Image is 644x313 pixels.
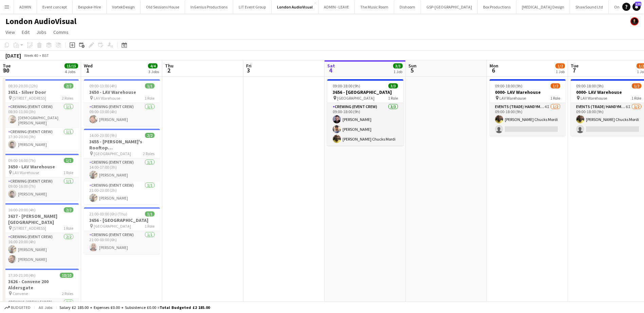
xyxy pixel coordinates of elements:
span: 2 [164,66,173,74]
h1: London AudioVisual [5,16,76,26]
span: 08:30-20:30 (12h) [8,83,38,88]
span: 17:30-21:30 (4h) [8,273,36,278]
span: 16:00-20:00 (4h) [8,207,36,212]
span: 1 [83,66,93,74]
div: Salary £2 185.00 + Expenses £0.00 + Subsistence £0.00 = [59,305,210,310]
span: LAV Warehouse [13,170,39,175]
span: 3/3 [388,83,398,88]
span: 2/2 [145,133,154,138]
span: Fri [246,63,252,69]
button: GSP-[GEOGRAPHIC_DATA] [421,0,478,14]
a: Jobs [34,28,49,37]
button: ShawSound Ltd [570,0,609,14]
div: 09:00-16:00 (7h)1/13650 - LAV Warehouse LAV Warehouse1 RoleCrewing (Event Crew)1/109:00-16:00 (7h... [3,154,79,201]
span: 3 [245,66,252,74]
span: 1 Role [145,96,154,101]
app-card-role: Crewing (Event Crew)1/108:30-11:30 (3h)[DEMOGRAPHIC_DATA][PERSON_NAME] [3,103,79,128]
span: Convene [13,291,28,296]
span: 09:00-18:00 (9h) [576,83,604,88]
div: 08:30-20:30 (12h)2/23651 - Silver Door [STREET_ADDRESS]2 RolesCrewing (Event Crew)1/108:30-11:30 ... [3,79,79,151]
span: 1/2 [632,83,641,88]
app-card-role: Events (Trade/ Handyman)4I1/209:00-18:00 (9h)[PERSON_NAME] Chucks Mordi [490,103,566,136]
span: 2 Roles [62,96,73,101]
span: 3/3 [393,63,403,68]
button: Bespoke-Hire [73,0,107,14]
div: [DATE] [5,52,21,59]
span: Edit [22,29,30,35]
span: Total Budgeted £2 185.00 [160,305,210,310]
span: LAV Warehouse [499,96,526,101]
app-user-avatar: Ash Grimmer [630,17,639,25]
button: Old Sessions House [141,0,185,14]
button: Event concept [37,0,73,14]
app-card-role: Crewing (Event Crew)2/216:00-20:00 (4h)[PERSON_NAME][PERSON_NAME] [3,233,79,266]
button: Dishoom [394,0,421,14]
span: Budgeted [11,305,31,310]
span: 1 Role [63,170,73,175]
button: LIT Event Group [233,0,272,14]
button: ADMIN - LEAVE [318,0,355,14]
app-card-role: Crewing (Event Crew)1/117:30-20:30 (3h)[PERSON_NAME] [3,128,79,151]
app-job-card: 09:00-18:00 (9h)1/20000- LAV Warehouse LAV Warehouse1 RoleEvents (Trade/ Handyman)4I1/209:00-18:0... [490,79,566,136]
span: [STREET_ADDRESS] [13,96,46,101]
h3: 3637 - [PERSON_NAME][GEOGRAPHIC_DATA] [3,213,79,225]
span: 1 Role [63,226,73,231]
a: Edit [19,28,32,37]
span: 09:00-16:00 (7h) [8,158,36,163]
div: 09:00-13:00 (4h)1/13650 - LAV Warehouse LAV Warehouse1 RoleCrewing (Event Crew)1/109:00-13:00 (4h... [84,79,160,126]
span: 1 Role [388,96,398,101]
span: 21:00-03:00 (6h) (Thu) [89,211,127,216]
span: All jobs [37,305,54,310]
span: 6 [489,66,498,74]
app-job-card: 21:00-03:00 (6h) (Thu)1/13656 - [GEOGRAPHIC_DATA] [GEOGRAPHIC_DATA]1 RoleCrewing (Event Crew)1/12... [84,207,160,254]
span: [GEOGRAPHIC_DATA] [94,151,131,156]
h3: 3650 - LAV Warehouse [3,164,79,170]
div: 14:00-23:00 (9h)2/23655 - [PERSON_NAME]'s Rooftop [GEOGRAPHIC_DATA] [GEOGRAPHIC_DATA]2 RolesCrewi... [84,129,160,205]
span: [STREET_ADDRESS] [13,226,46,231]
a: Comms [51,28,71,37]
div: 16:00-20:00 (4h)2/23637 - [PERSON_NAME][GEOGRAPHIC_DATA] [STREET_ADDRESS]1 RoleCrewing (Event Cre... [3,203,79,266]
button: The Music Room [355,0,394,14]
span: 1/2 [555,63,565,68]
h3: 3656 - [GEOGRAPHIC_DATA] [327,89,403,95]
span: 1 Role [550,96,560,101]
span: Thu [165,63,173,69]
app-card-role: Crewing (Event Crew)1/121:00-03:00 (6h)[PERSON_NAME] [84,231,160,254]
span: View [5,29,15,35]
span: 30 [2,66,11,74]
button: London AudioVisual [272,0,318,14]
span: 1 Role [145,224,154,229]
span: Jobs [36,29,47,35]
span: LAV Warehouse [581,96,607,101]
span: Tue [571,63,578,69]
span: 09:00-18:00 (9h) [495,83,522,88]
app-card-role: Crewing (Event Crew)1/114:00-17:00 (3h)[PERSON_NAME] [84,159,160,182]
span: 2/2 [64,83,73,88]
app-card-role: Crewing (Event Crew)3/309:00-18:00 (9h)[PERSON_NAME][PERSON_NAME][PERSON_NAME] Chucks Mordi [327,103,403,146]
h3: 3651 - Silver Door [3,89,79,95]
span: 1 Role [631,96,641,101]
app-job-card: 09:00-18:00 (9h)3/33656 - [GEOGRAPHIC_DATA] [GEOGRAPHIC_DATA]1 RoleCrewing (Event Crew)3/309:00-1... [327,79,403,146]
span: Week 40 [22,53,39,58]
button: Budgeted [3,304,32,311]
span: Comms [53,29,69,35]
span: 5 [407,66,417,74]
span: Sat [327,63,335,69]
span: 4/4 [148,63,158,68]
span: 14:00-23:00 (9h) [89,133,117,138]
span: Mon [490,63,498,69]
div: BST [42,53,49,58]
span: 1/1 [145,211,154,216]
span: 10/10 [60,273,73,278]
app-card-role: Crewing (Event Crew)1/109:00-13:00 (4h)[PERSON_NAME] [84,103,160,126]
h3: 3650 - LAV Warehouse [84,89,160,95]
span: Tue [3,63,11,69]
app-card-role: Crewing (Event Crew)1/121:00-23:00 (2h)[PERSON_NAME] [84,182,160,205]
button: Box Productions [478,0,516,14]
span: 1/2 [551,83,560,88]
div: 1 Job [556,69,565,74]
span: 2/2 [64,207,73,212]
